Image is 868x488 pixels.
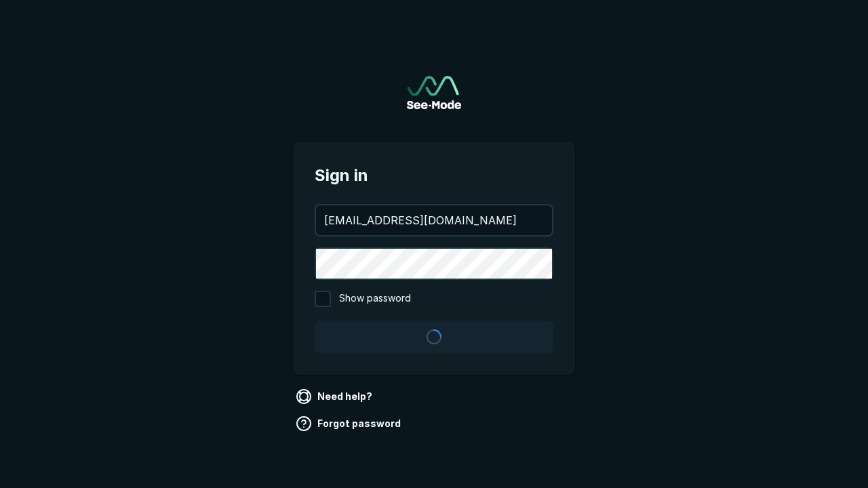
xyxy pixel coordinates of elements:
a: Need help? [293,386,378,407]
a: Forgot password [293,413,406,434]
span: Sign in [315,163,553,188]
input: your@email.com [316,205,552,235]
span: Show password [339,291,411,307]
img: See-Mode Logo [407,76,461,109]
a: Go to sign in [407,76,461,109]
